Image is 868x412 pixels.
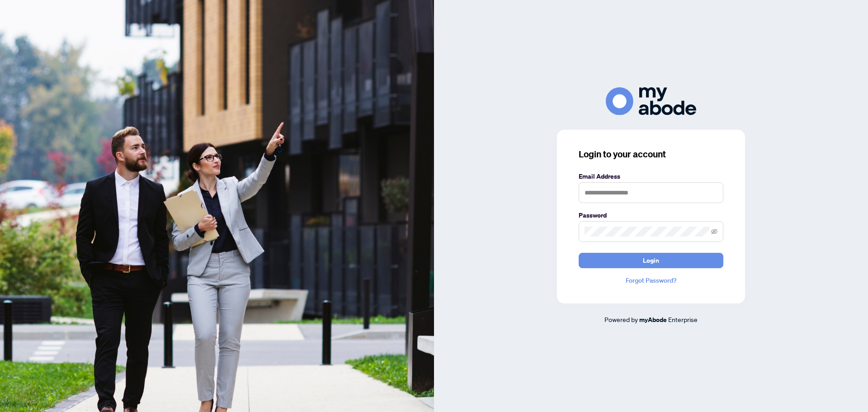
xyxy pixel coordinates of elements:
[668,315,698,323] span: Enterprise
[579,275,723,285] a: Forgot Password?
[606,87,696,115] img: ma-logo
[711,228,717,235] span: eye-invisible
[604,315,638,323] span: Powered by
[579,253,723,268] button: Login
[579,171,723,181] label: Email Address
[579,210,723,220] label: Password
[639,315,667,325] a: myAbode
[579,148,723,161] h3: Login to your account
[643,253,659,268] span: Login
